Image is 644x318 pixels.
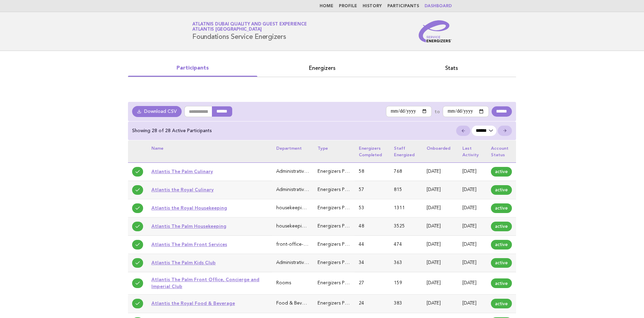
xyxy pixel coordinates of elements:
[272,140,313,162] th: Department
[151,187,214,192] a: Atlantis the Royal Culinary
[151,169,213,174] a: Atlantis The Palm Culinary
[363,4,382,8] a: History
[151,205,227,211] a: Atlantis the Royal Housekeeping
[318,301,365,306] span: Energizers Participant
[355,218,390,236] td: 48
[390,272,422,295] td: 159
[491,278,512,288] span: active
[355,162,390,181] td: 58
[276,242,335,247] span: front-office-guest-services
[318,188,365,192] span: Energizers Participant
[390,140,422,162] th: Staff energized
[128,63,257,73] a: Participants
[355,254,390,272] td: 34
[458,181,487,199] td: [DATE]
[422,140,458,162] th: Onboarded
[491,240,512,250] span: active
[491,258,512,268] span: active
[387,63,516,73] a: Stats
[355,181,390,199] td: 57
[458,236,487,254] td: [DATE]
[257,63,387,73] a: Energizers
[390,181,422,199] td: 815
[487,140,516,162] th: Account status
[276,281,291,285] span: Rooms
[387,4,419,8] a: Participants
[491,185,512,195] span: active
[318,206,365,210] span: Energizers Participant
[458,218,487,236] td: [DATE]
[192,22,307,40] h1: Foundations Service Energizers
[192,22,307,32] a: Atlatnis Dubai Quality and Guest ExperienceAtlantis [GEOGRAPHIC_DATA]
[491,299,512,308] span: active
[355,199,390,217] td: 53
[422,162,458,181] td: [DATE]
[318,242,365,247] span: Energizers Participant
[422,181,458,199] td: [DATE]
[422,254,458,272] td: [DATE]
[458,140,487,162] th: Last activity
[458,295,487,313] td: [DATE]
[132,128,212,134] p: Showing 28 of 28 Active Participants
[355,140,390,162] th: Energizers completed
[491,222,512,231] span: active
[151,223,226,229] a: Atlantis The Palm Housekeeping
[192,28,262,32] span: Atlantis [GEOGRAPHIC_DATA]
[458,199,487,217] td: [DATE]
[422,199,458,217] td: [DATE]
[276,224,325,229] span: housekeeping-laundry
[422,295,458,313] td: [DATE]
[276,206,325,210] span: housekeeping-laundry
[458,254,487,272] td: [DATE]
[151,277,259,289] a: Atlantis The Palm Front Office, Concierge and Imperial Club
[390,162,422,181] td: 768
[491,203,512,213] span: active
[390,295,422,313] td: 383
[434,108,440,115] label: to
[276,169,404,174] span: Administrative & General (Executive Office, HR, IT, Finance)
[276,261,404,265] span: Administrative & General (Executive Office, HR, IT, Finance)
[318,281,365,285] span: Energizers Participant
[318,261,365,265] span: Energizers Participant
[355,272,390,295] td: 27
[320,4,333,8] a: Home
[390,199,422,217] td: 1311
[390,236,422,254] td: 474
[458,272,487,295] td: [DATE]
[422,236,458,254] td: [DATE]
[339,4,357,8] a: Profile
[355,295,390,313] td: 24
[422,218,458,236] td: [DATE]
[132,106,182,117] a: Download CSV
[276,301,315,306] span: Food & Beverage
[390,218,422,236] td: 3525
[419,20,452,42] img: Service Energizers
[313,140,355,162] th: Type
[458,162,487,181] td: [DATE]
[151,300,235,306] a: Atlantis the Royal Food & Beverage
[390,254,422,272] td: 363
[318,169,365,174] span: Energizers Participant
[422,272,458,295] td: [DATE]
[276,188,404,192] span: Administrative & General (Executive Office, HR, IT, Finance)
[425,4,452,8] a: Dashboard
[151,260,216,265] a: Atlantis The Palm Kids Club
[147,140,272,162] th: Name
[355,236,390,254] td: 44
[491,167,512,177] span: active
[151,242,227,247] a: Atlantis The Palm Front Services
[318,224,365,229] span: Energizers Participant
